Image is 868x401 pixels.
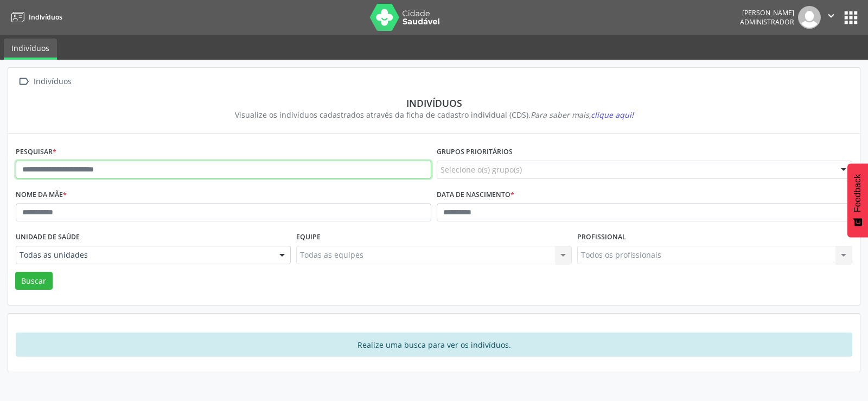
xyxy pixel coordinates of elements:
[577,229,626,246] label: Profissional
[841,8,860,27] button: apps
[8,8,62,26] a: Indivíduos
[296,229,321,246] label: Equipe
[740,8,794,17] div: [PERSON_NAME]
[437,144,513,161] label: Grupos prioritários
[740,17,794,27] span: Administrador
[16,187,67,203] label: Nome da mãe
[16,333,852,357] div: Realize uma busca para ver os indivíduos.
[591,110,634,120] span: clique aqui!
[825,10,837,22] i: 
[15,272,53,290] button: Buscar
[821,6,841,29] button: 
[23,109,845,120] div: Visualize os indivíduos cadastrados através da ficha de cadastro individual (CDS).
[853,174,863,212] span: Feedback
[531,110,634,120] i: Para saber mais,
[4,39,57,60] a: Indivíduos
[441,164,522,175] span: Selecione o(s) grupo(s)
[29,12,62,22] span: Indivíduos
[437,187,514,203] label: Data de nascimento
[16,74,73,90] a:  Indivíduos
[20,250,269,260] span: Todas as unidades
[16,229,80,246] label: Unidade de saúde
[798,6,821,29] img: img
[31,74,73,90] div: Indivíduos
[16,144,56,161] label: Pesquisar
[847,163,868,237] button: Feedback - Mostrar pesquisa
[16,74,31,90] i: 
[23,97,845,109] div: Indivíduos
